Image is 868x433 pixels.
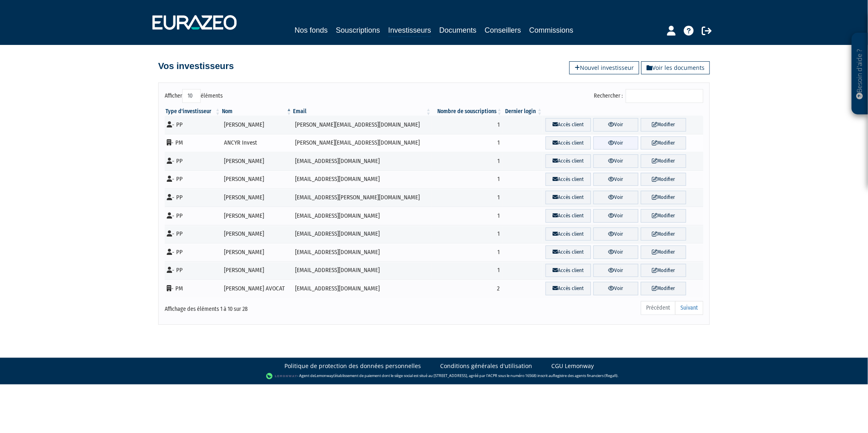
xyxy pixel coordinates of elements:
[439,25,477,36] a: Documents
[432,170,503,189] td: 1
[152,15,237,30] img: 1732889491-logotype_eurazeo_blanc_rvb.png
[165,89,223,103] label: Afficher éléments
[432,107,503,116] th: Nombre de souscriptions : activer pour trier la colonne par ordre croissant
[293,279,432,298] td: [EMAIL_ADDRESS][DOMAIN_NAME]
[432,243,503,261] td: 1
[165,279,221,298] td: - PM
[165,107,221,116] th: Type d'investisseur : activer pour trier la colonne par ordre croissant
[641,173,686,186] a: Modifier
[641,118,686,132] a: Modifier
[546,228,591,241] a: Accès client
[165,207,221,225] td: - PP
[158,61,234,71] h4: Vos investisseurs
[293,243,432,261] td: [EMAIL_ADDRESS][DOMAIN_NAME]
[546,209,591,223] a: Accès client
[165,243,221,261] td: - PP
[593,118,639,132] a: Voir
[165,116,221,134] td: - PP
[432,188,503,207] td: 1
[593,282,639,295] a: Voir
[503,107,544,116] th: Dernier login : activer pour trier la colonne par ordre croissant
[432,207,503,225] td: 1
[546,154,591,168] a: Accès client
[221,225,293,243] td: [PERSON_NAME]
[546,191,591,204] a: Accès client
[221,152,293,170] td: [PERSON_NAME]
[641,209,686,223] a: Modifier
[546,136,591,150] a: Accès client
[293,107,432,116] th: Email : activer pour trier la colonne par ordre croissant
[221,243,293,261] td: [PERSON_NAME]
[165,170,221,189] td: - PP
[593,173,639,186] a: Voir
[529,25,573,36] a: Commissions
[293,116,432,134] td: [PERSON_NAME][EMAIL_ADDRESS][DOMAIN_NAME]
[440,362,532,370] a: Conditions générales d'utilisation
[641,136,686,150] a: Modifier
[221,116,293,134] td: [PERSON_NAME]
[593,154,639,168] a: Voir
[221,207,293,225] td: [PERSON_NAME]
[855,37,865,111] p: Besoin d'aide ?
[546,246,591,259] a: Accès client
[221,188,293,207] td: [PERSON_NAME]
[593,191,639,204] a: Voir
[293,152,432,170] td: [EMAIL_ADDRESS][DOMAIN_NAME]
[284,362,421,370] a: Politique de protection des données personnelles
[432,225,503,243] td: 1
[546,282,591,295] a: Accès client
[593,209,639,223] a: Voir
[165,261,221,280] td: - PP
[593,264,639,277] a: Voir
[336,25,380,36] a: Souscriptions
[295,25,328,36] a: Nos fonds
[641,264,686,277] a: Modifier
[8,372,860,380] div: - Agent de (établissement de paiement dont le siège social est situé au [STREET_ADDRESS], agréé p...
[221,279,293,298] td: [PERSON_NAME] AVOCAT
[553,373,617,378] a: Registre des agents financiers (Regafi)
[293,261,432,280] td: [EMAIL_ADDRESS][DOMAIN_NAME]
[641,228,686,241] a: Modifier
[315,373,333,378] a: Lemonway
[165,152,221,170] td: - PP
[293,170,432,189] td: [EMAIL_ADDRESS][DOMAIN_NAME]
[165,225,221,243] td: - PP
[594,89,703,103] label: Rechercher :
[182,89,201,103] select: Afficheréléments
[546,264,591,277] a: Accès client
[221,170,293,189] td: [PERSON_NAME]
[593,228,639,241] a: Voir
[551,362,594,370] a: CGU Lemonway
[641,246,686,259] a: Modifier
[293,134,432,152] td: [PERSON_NAME][EMAIL_ADDRESS][DOMAIN_NAME]
[675,301,703,315] a: Suivant
[641,61,710,74] a: Voir les documents
[432,279,503,298] td: 2
[221,134,293,152] td: ANCYR Invest
[293,225,432,243] td: [EMAIL_ADDRESS][DOMAIN_NAME]
[569,61,639,74] a: Nouvel investisseur
[432,134,503,152] td: 1
[388,25,431,37] a: Investisseurs
[293,207,432,225] td: [EMAIL_ADDRESS][DOMAIN_NAME]
[165,188,221,207] td: - PP
[432,152,503,170] td: 1
[641,282,686,295] a: Modifier
[593,246,639,259] a: Voir
[546,118,591,132] a: Accès client
[626,89,703,103] input: Rechercher :
[546,173,591,186] a: Accès client
[221,107,293,116] th: Nom : activer pour trier la colonne par ordre d&eacute;croissant
[593,136,639,150] a: Voir
[221,261,293,280] td: [PERSON_NAME]
[641,154,686,168] a: Modifier
[266,372,298,380] img: logo-lemonway.png
[641,191,686,204] a: Modifier
[165,300,382,313] div: Affichage des éléments 1 à 10 sur 28
[543,107,703,116] th: &nbsp;
[432,116,503,134] td: 1
[293,188,432,207] td: [EMAIL_ADDRESS][PERSON_NAME][DOMAIN_NAME]
[165,134,221,152] td: - PM
[432,261,503,280] td: 1
[485,25,521,36] a: Conseillers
